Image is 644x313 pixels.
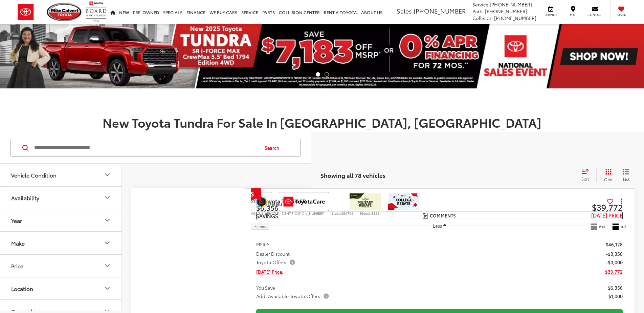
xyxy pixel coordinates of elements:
[397,6,412,15] span: Sales
[616,195,628,207] button: Actions
[0,187,122,209] button: AvailabilityAvailability
[596,168,618,182] button: Grid View
[543,13,558,17] span: Service
[0,277,122,299] button: LocationLocation
[472,1,488,8] span: Service
[490,1,532,8] span: [PHONE_NUMBER]
[11,285,33,292] div: Location
[11,240,25,246] div: Make
[472,15,493,21] span: Collision
[587,13,603,17] span: Contact
[103,171,111,179] div: Vehicle Condition
[251,188,261,201] span: Get Price Drop Alert
[565,13,580,17] span: Map
[0,255,122,277] button: PricePrice
[0,164,122,186] button: Vehicle ConditionVehicle Condition
[103,239,111,247] div: Make
[258,139,289,156] button: Search
[621,198,622,204] span: dropdown dots
[0,232,122,254] button: MakeMake
[485,8,527,15] span: [PHONE_NUMBER]
[604,176,613,182] span: Grid
[34,140,258,156] input: Search by Make, Model, or Keyword
[11,263,23,269] div: Price
[581,176,589,182] span: Sort
[0,209,122,231] button: YearYear
[623,176,629,182] span: List
[614,13,629,17] span: Saved
[103,262,111,270] div: Price
[414,6,468,15] span: [PHONE_NUMBER]
[618,168,635,182] button: List View
[103,284,111,292] div: Location
[494,15,536,21] span: [PHONE_NUMBER]
[103,193,111,202] div: Availability
[11,172,57,178] div: Vehicle Condition
[472,8,484,15] span: Parts
[11,194,39,201] div: Availability
[47,3,83,21] img: Mike Calvert Toyota
[578,168,596,182] button: Select sort value
[11,217,22,224] div: Year
[320,171,385,179] span: Showing all 78 vehicles
[103,216,111,224] div: Year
